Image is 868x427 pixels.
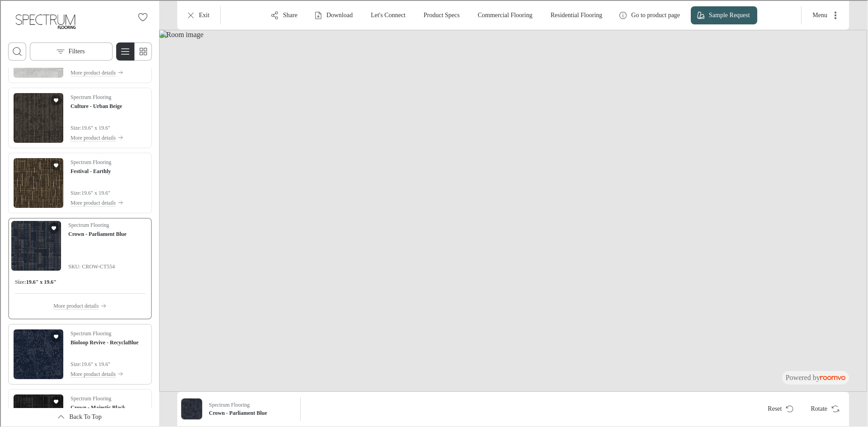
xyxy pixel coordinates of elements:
p: Residential Flooring [550,10,602,19]
button: Download [307,5,359,23]
button: Switch to simple view [133,42,151,60]
h4: Crown - Parliament Blue [67,229,126,237]
div: See Bioloop Revive - RecyclaBlue in the room [7,323,151,384]
button: More product details [70,132,123,142]
p: More product details [70,369,115,377]
button: Reset product [759,399,799,417]
p: Spectrum Flooring [70,92,110,100]
button: Sample Request [690,5,756,23]
p: Size : [70,359,80,367]
button: Scroll back to the beginning [7,407,151,425]
button: Open the filters menu [29,42,112,60]
button: Let's Connect [363,5,412,23]
p: Size : [70,123,80,131]
h4: Festival - Earthly [70,166,110,174]
span: SKU: CROW-CT554 [67,262,126,270]
button: Rotate Surface [802,399,844,417]
p: Download [325,10,352,19]
img: Crown - Parliament Blue. Link opens in a new window. [10,220,60,270]
img: Bioloop Revive - RecyclaBlue. Link opens in a new window. [13,328,62,378]
h6: Crown - Parliament Blue [208,408,293,416]
h6: Size : [14,277,25,285]
button: Exit [180,5,216,23]
p: More product details [70,133,115,141]
p: Share [282,10,297,19]
p: Let's Connect [370,10,405,19]
button: Show details for Crown - Parliament Blue [205,397,296,419]
p: Spectrum Flooring [70,157,110,165]
button: Product Specs [415,5,466,23]
button: Commercial Flooring [470,5,539,23]
button: More product details [70,368,137,378]
p: More product details [52,301,98,309]
img: Culture - Urban Beige. Link opens in a new window. [13,92,62,142]
p: Exit [198,10,208,19]
img: Festival - Earthly. Link opens in a new window. [13,157,62,207]
div: Product List Mode Selector [115,42,151,60]
img: roomvo_wordmark.svg [819,375,844,379]
p: More product details [70,68,115,76]
button: Add Culture - Urban Beige to favorites [50,94,61,105]
p: Spectrum Flooring [208,400,249,408]
img: Crown - Parliament Blue [180,398,201,418]
p: Powered by [785,372,844,382]
h4: Bioloop Revive - RecyclaBlue [70,338,137,346]
div: The visualizer is powered by Roomvo. [785,372,844,382]
p: 19.6" x 19.6" [80,188,109,196]
p: Spectrum Flooring [70,394,110,402]
p: 19.6" x 19.6" [80,359,109,367]
p: Spectrum Flooring [67,220,108,228]
h6: 19.6" x 19.6" [25,277,56,285]
p: Go to product page [630,10,679,19]
button: Switch to detail view [115,42,133,60]
button: Add Bioloop Revive - RecyclaBlue to favorites [50,330,61,341]
button: Add Crown - Majestic Black to favorites [50,395,61,406]
div: See Culture - Urban Beige in the room [7,87,151,147]
button: More product details [70,67,131,77]
p: Size : [70,188,80,196]
a: Go to Spectrum Flooring's website. [7,7,82,34]
button: Add Festival - Earthly to favorites [50,159,61,170]
button: Add Crown - Parliament Blue to favorites [47,222,58,233]
button: Share [264,5,304,23]
p: 19.6" x 19.6" [80,123,109,131]
p: More product details [70,198,115,206]
h4: Crown - Majestic Black [70,403,124,411]
button: Residential Flooring [542,5,609,23]
h4: Culture - Urban Beige [70,101,121,109]
button: Open search box [7,42,25,60]
p: Product Specs [423,10,459,19]
img: Logo representing Spectrum Flooring. [7,7,82,34]
button: More product details [70,197,123,207]
p: Spectrum Flooring [70,328,110,337]
button: More product details [52,300,105,310]
p: Sample Request [708,10,749,19]
p: Filters [68,46,84,55]
div: Product sizes [14,277,144,285]
button: No favorites [133,7,151,25]
div: See Festival - Earthly in the room [7,152,151,212]
button: Go to product page [612,5,686,23]
p: Commercial Flooring [477,10,532,19]
img: Room image [158,29,866,391]
button: More actions [804,5,844,23]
